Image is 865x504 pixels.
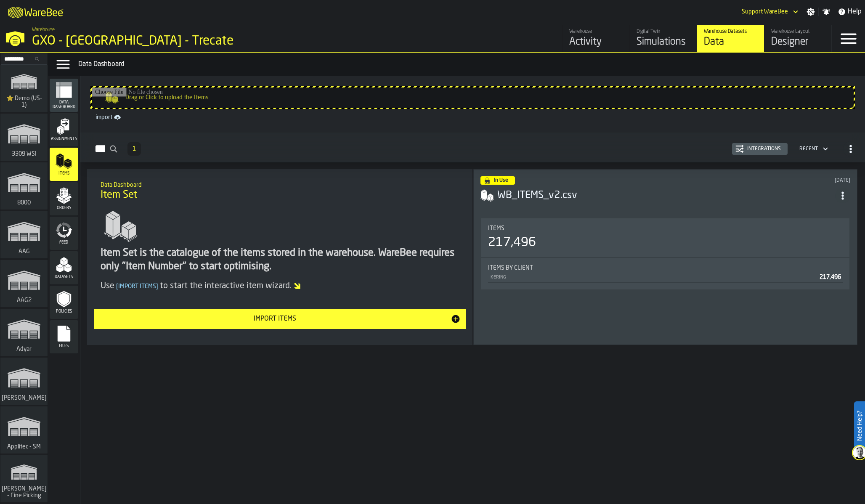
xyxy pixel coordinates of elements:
[50,206,78,210] span: Orders
[78,59,862,69] div: Data Dashboard
[50,137,78,141] span: Assignments
[473,169,857,345] div: ItemListCard-DashboardItemContainer
[133,146,136,152] span: 1
[0,211,48,260] a: link-to-/wh/i/27cb59bd-8ba0-4176-b0f1-d82d60966913/simulations
[92,112,853,122] a: link-to-/wh/i/7274009e-5361-4e21-8e36-7045ee840609/import/items/
[629,25,697,52] a: link-to-/wh/i/7274009e-5361-4e21-8e36-7045ee840609/simulations
[50,113,78,147] li: menu Assignments
[87,169,473,345] div: ItemListCard-
[562,25,629,52] a: link-to-/wh/i/7274009e-5361-4e21-8e36-7045ee840609/feed/
[738,7,800,17] div: DropdownMenuValue-Support WareBee
[637,29,690,34] div: Digital Twin
[803,8,818,16] label: button-toggle-Settings
[697,25,764,52] a: link-to-/wh/i/7274009e-5361-4e21-8e36-7045ee840609/data
[488,225,504,232] span: Items
[50,251,78,285] li: menu Datasets
[50,182,78,216] li: menu Orders
[732,143,788,155] button: button-Integrations
[50,275,78,279] span: Datasets
[0,114,48,162] a: link-to-/wh/i/d1ef1afb-ce11-4124-bdae-ba3d01893ec0/simulations
[820,274,841,280] span: 217,496
[15,297,33,304] span: AAG2
[0,358,48,406] a: link-to-/wh/i/72fe6713-8242-4c3c-8adf-5d67388ea6d5/simulations
[0,260,48,309] a: link-to-/wh/i/ba0ffe14-8e36-4604-ab15-0eac01efbf24/simulations
[0,162,48,211] a: link-to-/wh/i/b2e041e4-2753-4086-a82a-958e8abdd2c7/simulations
[569,29,623,34] div: Warehouse
[50,171,78,176] span: Items
[5,443,42,450] span: Applitec - SM
[488,265,533,271] span: Items by client
[0,455,48,504] a: link-to-/wh/i/48cbecf7-1ea2-4bc9-a439-03d5b66e1a58/simulations
[488,225,843,232] div: Title
[497,189,835,202] h3: WB_ITEMS_v2.csv
[771,29,825,34] div: Warehouse Layout
[764,25,831,52] a: link-to-/wh/i/7274009e-5361-4e21-8e36-7045ee840609/designer
[10,151,38,157] span: 3309 WSI
[156,284,158,289] span: ]
[32,27,55,33] span: Warehouse
[832,25,865,52] label: button-toggle-Menu
[101,180,459,188] h2: Sub Title
[799,146,818,152] div: DropdownMenuValue-4
[480,217,850,338] section: card-ItemSetDashboardCard
[834,7,865,17] label: button-toggle-Help
[4,95,44,109] span: ⭐ Demo (US-1)
[101,188,137,202] span: Item Set
[80,133,865,162] h2: button-Items
[124,142,144,156] div: ButtonLoadMore-Load More-Prev-First-Last
[796,144,830,154] div: DropdownMenuValue-4
[50,79,78,112] li: menu Data Dashboard
[488,271,843,283] div: StatList-item-KERING
[32,34,259,49] div: GXO - [GEOGRAPHIC_DATA] - Trecate
[0,65,48,114] a: link-to-/wh/i/103622fe-4b04-4da1-b95f-2619b9c959cc/simulations
[114,284,160,289] span: Import Items
[94,176,466,206] div: title-Item Set
[16,199,32,206] span: 8000
[488,265,843,271] div: Title
[50,286,78,319] li: menu Policies
[50,320,78,354] li: menu Files
[819,8,834,16] label: button-toggle-Notifications
[101,247,459,273] div: Item Set is the catalogue of the items stored in the warehouse. WareBee requires only "Item Numbe...
[0,406,48,455] a: link-to-/wh/i/662479f8-72da-4751-a936-1d66c412adb4/simulations
[17,248,32,255] span: AAG
[116,284,118,289] span: [
[101,280,459,292] div: Use to start the interactive item wizard.
[50,148,78,181] li: menu Items
[50,217,78,250] li: menu Feed
[490,275,816,280] div: KERING
[92,88,854,108] input: Drag or Click to upload the Items
[0,309,48,358] a: link-to-/wh/i/862141b4-a92e-43d2-8b2b-6509793ccc83/simulations
[481,258,849,289] div: stat-Items by client
[488,235,536,250] div: 217,496
[480,176,515,185] div: status-4 2
[51,56,75,73] label: button-toggle-Data Menu
[742,8,788,15] div: DropdownMenuValue-Support WareBee
[481,218,849,257] div: stat-Items
[569,35,623,49] div: Activity
[50,344,78,348] span: Files
[94,309,466,329] button: button-Import Items
[848,7,862,17] span: Help
[50,100,78,109] span: Data Dashboard
[684,178,850,183] div: Updated: 11/07/2025, 01:29:20 Created: 09/07/2025, 18:25:46
[704,35,757,49] div: Data
[99,314,451,324] div: Import Items
[704,29,757,34] div: Warehouse Datasets
[15,346,33,353] span: Adyar
[494,178,508,183] span: In Use
[771,35,825,49] div: Designer
[50,309,78,314] span: Policies
[855,402,864,449] label: Need Help?
[744,146,784,152] div: Integrations
[637,35,690,49] div: Simulations
[50,240,78,245] span: Feed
